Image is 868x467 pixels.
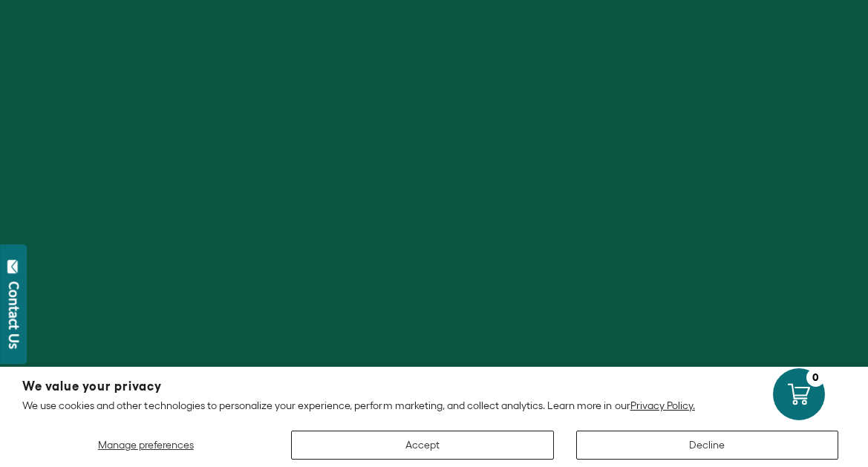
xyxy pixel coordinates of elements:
[22,399,846,412] p: We use cookies and other technologies to personalize your experience, perform marketing, and coll...
[7,281,22,349] div: Contact Us
[806,368,825,387] div: 0
[22,431,269,460] button: Manage preferences
[291,431,553,460] button: Accept
[630,399,695,411] a: Privacy Policy.
[576,431,838,460] button: Decline
[22,380,846,393] h2: We value your privacy
[98,439,194,451] span: Manage preferences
